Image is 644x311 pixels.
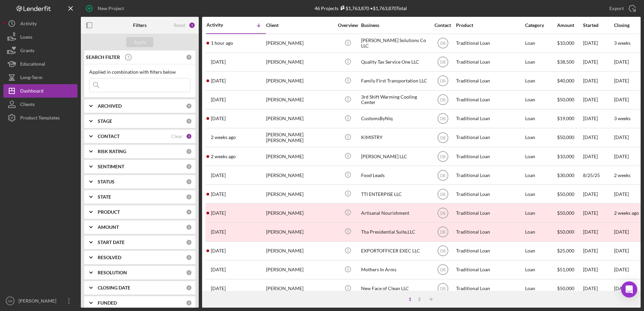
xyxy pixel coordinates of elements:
[557,40,574,46] span: $10,000
[171,134,183,139] div: Clear
[98,224,119,230] b: AMOUNT
[614,59,629,65] time: [DATE]
[440,173,446,178] text: DB
[583,223,613,241] div: [DATE]
[361,242,428,260] div: EXPORTOFFICER EXEC LLC
[186,133,192,139] div: 1
[614,78,629,83] time: [DATE]
[525,53,556,71] div: Loan
[266,72,333,90] div: [PERSON_NAME]
[456,166,523,184] div: Traditional Loan
[266,91,333,109] div: [PERSON_NAME]
[440,268,446,272] text: DB
[266,147,333,165] div: [PERSON_NAME]
[525,242,556,260] div: Loan
[456,147,523,165] div: Traditional Loan
[525,72,556,90] div: Loan
[361,53,428,71] div: Quality Tax Service One LLC
[211,173,226,178] time: 2025-08-26 16:43
[98,209,120,215] b: PRODUCT
[98,285,130,290] b: CLOSING DATE
[20,111,60,126] div: Product Templates
[525,185,556,203] div: Loan
[456,72,523,90] div: Traditional Loan
[3,294,77,308] button: DB[PERSON_NAME]
[211,267,226,272] time: 2025-07-23 15:41
[3,84,77,98] button: Dashboard
[614,285,629,291] time: [DATE]
[266,53,333,71] div: [PERSON_NAME]
[86,55,120,60] b: SEARCH FILTER
[266,261,333,279] div: [PERSON_NAME]
[440,230,446,235] text: DB
[186,118,192,124] div: 0
[557,223,582,241] div: $50,000
[266,185,333,203] div: [PERSON_NAME]
[8,299,12,303] text: DB
[20,30,32,45] div: Loans
[456,129,523,146] div: Traditional Loan
[361,185,428,203] div: TTI ENTERPISE LLC
[583,34,613,52] div: [DATE]
[440,60,446,65] text: DB
[583,110,613,128] div: [DATE]
[614,153,629,159] time: [DATE]
[81,2,131,15] button: New Project
[583,147,613,165] div: [DATE]
[211,59,226,65] time: 2025-09-18 16:09
[134,37,146,47] div: Apply
[361,204,428,222] div: Artisanal Nourishment
[186,300,192,306] div: 0
[186,285,192,291] div: 0
[614,210,639,216] time: 2 weeks ago
[525,129,556,146] div: Loan
[3,30,77,44] button: Loans
[211,116,226,121] time: 2025-09-14 23:10
[361,91,428,109] div: 3rd Shift Warming Cooling Center
[603,2,641,15] button: Export
[20,71,42,86] div: Long-Term
[557,191,574,197] span: $50,000
[3,44,77,57] button: Grants
[361,72,428,90] div: Family First Transportation LLC
[583,53,613,71] div: [DATE]
[174,23,185,28] div: Reset
[20,84,43,99] div: Dashboard
[557,153,574,159] span: $10,000
[583,23,613,28] div: Started
[211,154,236,159] time: 2025-09-05 03:13
[456,34,523,52] div: Traditional Loan
[3,17,77,30] a: Activity
[98,194,111,200] b: STATE
[361,23,428,28] div: Business
[557,59,574,65] span: $38,500
[98,149,126,154] b: RISK RATING
[3,111,77,125] button: Product Templates
[456,91,523,109] div: Traditional Loan
[186,224,192,230] div: 0
[614,115,631,121] time: 3 weeks
[186,270,192,276] div: 0
[186,194,192,200] div: 0
[415,297,424,302] div: 2
[525,166,556,184] div: Loan
[614,134,629,140] time: [DATE]
[98,103,122,109] b: ARCHIVED
[525,110,556,128] div: Loan
[266,34,333,52] div: [PERSON_NAME]
[614,248,629,253] time: [DATE]
[557,97,574,102] span: $50,000
[211,40,233,46] time: 2025-09-22 14:23
[361,129,428,146] div: KiMISTRY
[206,22,236,28] div: Activity
[557,204,582,222] div: $50,000
[614,267,629,272] time: [DATE]
[440,286,446,291] text: DB
[557,23,582,28] div: Amount
[315,5,407,11] div: 46 Projects • $1,763,870 Total
[525,91,556,109] div: Loan
[525,280,556,298] div: Loan
[440,98,446,102] text: DB
[557,248,574,253] span: $25,000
